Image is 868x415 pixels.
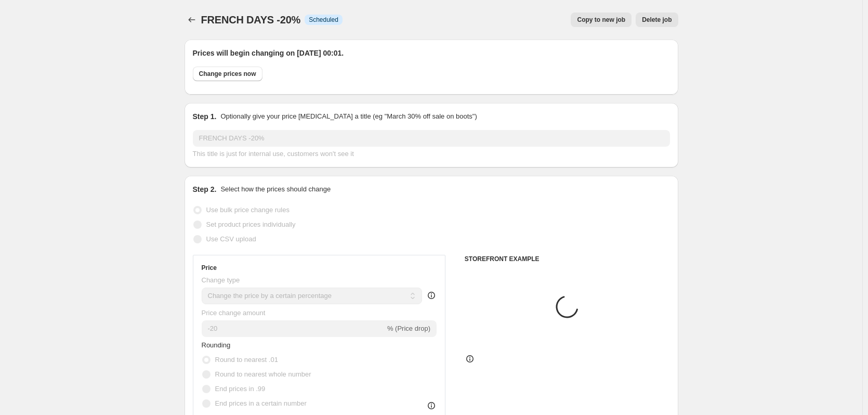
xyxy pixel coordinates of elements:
span: % (Price drop) [387,325,430,332]
div: help [426,290,437,301]
span: Set product prices individually [206,221,296,228]
span: Round to nearest .01 [215,356,278,364]
button: Delete job [636,12,678,27]
h2: Step 2. [193,184,217,194]
span: Delete job [642,16,672,24]
button: Copy to new job [571,12,632,27]
input: 30% off holiday sale [193,130,670,147]
button: Change prices now [193,67,262,81]
span: Use bulk price change rules [206,206,290,214]
span: Price change amount [202,309,266,317]
span: Copy to new job [577,16,625,24]
span: Use CSV upload [206,235,256,243]
h2: Step 1. [193,111,217,122]
span: Change type [202,276,240,284]
span: FRENCH DAYS -20% [201,14,301,25]
span: Scheduled [309,16,338,24]
p: Optionally give your price [MEDICAL_DATA] a title (eg "March 30% off sale on boots") [220,111,477,122]
h3: Price [202,264,217,272]
span: End prices in a certain number [215,399,307,407]
span: Round to nearest whole number [215,370,311,378]
span: End prices in .99 [215,385,266,393]
span: This title is just for internal use, customers won't see it [193,150,354,158]
input: -15 [202,320,385,337]
h2: Prices will begin changing on [DATE] 00:01. [193,48,670,58]
button: Price change jobs [185,12,199,27]
span: Change prices now [199,70,256,78]
h6: STOREFRONT EXAMPLE [465,255,670,263]
p: Select how the prices should change [220,184,331,194]
span: Rounding [202,341,231,349]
